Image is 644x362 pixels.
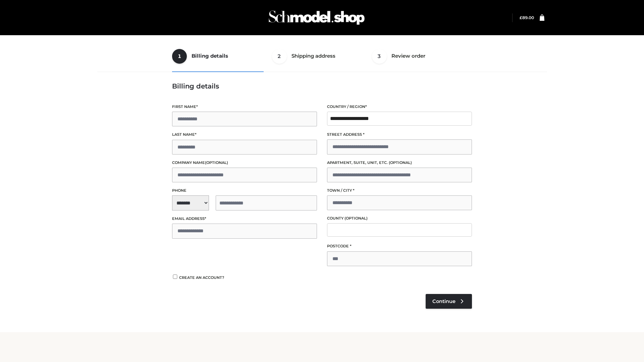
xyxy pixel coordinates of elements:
[172,104,317,110] label: First name
[172,216,317,222] label: Email address
[172,82,472,90] h3: Billing details
[432,298,455,304] span: Continue
[172,187,317,194] label: Phone
[327,215,472,222] label: County
[172,160,317,166] label: Company name
[520,15,534,20] a: £89.00
[327,187,472,194] label: Town / City
[344,216,368,221] span: (optional)
[327,160,472,166] label: Apartment, suite, unit, etc.
[205,160,228,165] span: (optional)
[520,15,534,20] bdi: 89.00
[266,4,367,31] img: Schmodel Admin 964
[327,131,472,138] label: Street address
[172,275,178,279] input: Create an account?
[172,131,317,138] label: Last name
[426,294,472,309] a: Continue
[327,243,472,249] label: Postcode
[327,104,472,110] label: Country / Region
[389,160,412,165] span: (optional)
[520,15,522,20] span: £
[179,275,224,280] span: Create an account?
